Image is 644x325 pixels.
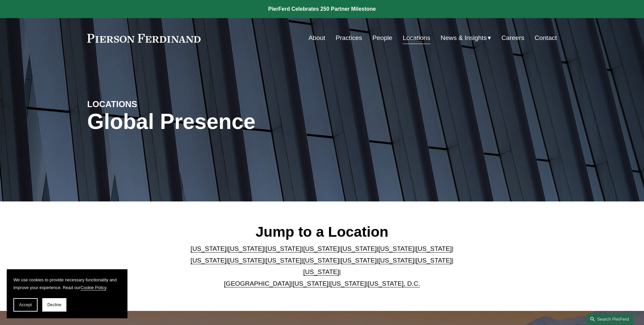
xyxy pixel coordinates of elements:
a: Contact [535,32,557,44]
a: Locations [403,32,430,44]
a: People [372,32,392,44]
a: Practices [336,32,362,44]
a: [US_STATE] [266,257,302,264]
a: [US_STATE], D.C. [368,280,420,287]
section: Cookie banner [7,269,127,318]
p: | | | | | | | | | | | | | | | | | | [185,243,459,289]
button: Decline [42,298,66,312]
a: About [309,32,325,44]
a: [US_STATE] [378,257,414,264]
h4: LOCATIONS [87,99,205,109]
span: Accept [19,303,32,307]
button: Accept [13,298,38,312]
h2: Jump to a Location [185,223,459,240]
a: Careers [501,32,524,44]
a: [US_STATE] [191,245,226,252]
a: [US_STATE] [303,257,339,264]
h1: Global Presence [87,109,400,134]
a: Cookie Policy [80,285,106,290]
a: [US_STATE] [416,245,452,252]
span: Decline [47,303,61,307]
a: [US_STATE] [191,257,226,264]
a: folder dropdown [441,32,491,44]
a: [US_STATE] [378,245,414,252]
a: [US_STATE] [228,257,264,264]
a: [US_STATE] [292,280,328,287]
span: News & Insights [441,32,487,44]
a: [GEOGRAPHIC_DATA] [224,280,291,287]
p: We use cookies to provide necessary functionality and improve your experience. Read our . [13,276,121,291]
a: [US_STATE] [416,257,452,264]
a: [US_STATE] [341,257,377,264]
a: [US_STATE] [228,245,264,252]
a: [US_STATE] [330,280,366,287]
a: [US_STATE] [303,245,339,252]
a: [US_STATE] [266,245,302,252]
a: Search this site [586,313,633,325]
a: [US_STATE] [341,245,377,252]
a: [US_STATE] [303,268,339,275]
